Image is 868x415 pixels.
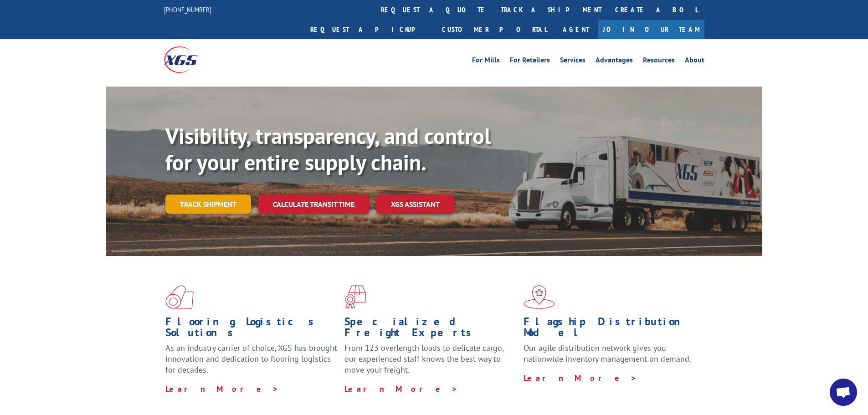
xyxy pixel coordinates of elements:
[344,384,458,394] a: Learn More >
[524,373,637,383] a: Learn More >
[344,316,517,343] h1: Specialized Freight Experts
[165,195,251,214] a: Track shipment
[524,343,691,364] span: Our agile distribution network gives you nationwide inventory management on demand.
[165,343,337,375] span: As an industry carrier of choice, XGS has brought innovation and dedication to flooring logistics...
[165,122,491,176] b: Visibility, transparency, and control for your entire supply chain.
[524,316,696,343] h1: Flagship Distribution Model
[165,384,279,394] a: Learn More >
[830,379,857,406] div: Open chat
[165,316,338,343] h1: Flooring Logistics Solutions
[344,285,366,309] img: xgs-icon-focused-on-flooring-red
[258,195,369,214] a: Calculate transit time
[435,20,554,39] a: Customer Portal
[376,195,454,214] a: XGS ASSISTANT
[472,56,500,67] a: For Mills
[524,285,555,309] img: xgs-icon-flagship-distribution-model-red
[598,20,704,39] a: Join Our Team
[164,5,211,14] a: [PHONE_NUMBER]
[165,285,194,309] img: xgs-icon-total-supply-chain-intelligence-red
[303,20,435,39] a: Request a pickup
[643,56,675,67] a: Resources
[596,56,633,67] a: Advantages
[685,56,704,67] a: About
[344,343,517,383] p: From 123 overlength loads to delicate cargo, our experienced staff knows the best way to move you...
[510,56,550,67] a: For Retailers
[560,56,586,67] a: Services
[554,20,598,39] a: Agent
